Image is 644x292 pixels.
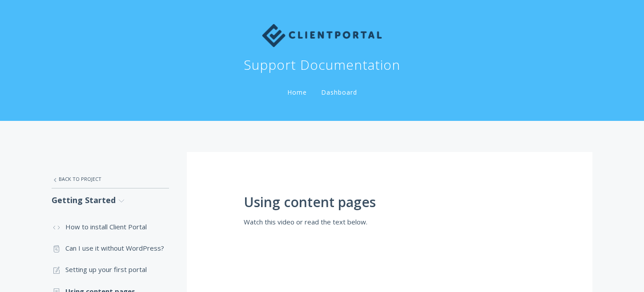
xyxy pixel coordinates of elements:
[52,259,169,280] a: Setting up your first portal
[244,216,535,227] p: Watch this video or read the text below.
[52,170,169,188] a: Back to Project
[52,188,169,212] a: Getting Started
[244,56,400,74] h1: Support Documentation
[244,195,535,210] h1: Using content pages
[52,216,169,237] a: How to install Client Portal
[319,88,359,96] a: Dashboard
[52,237,169,259] a: Can I use it without WordPress?
[286,88,309,96] a: Home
